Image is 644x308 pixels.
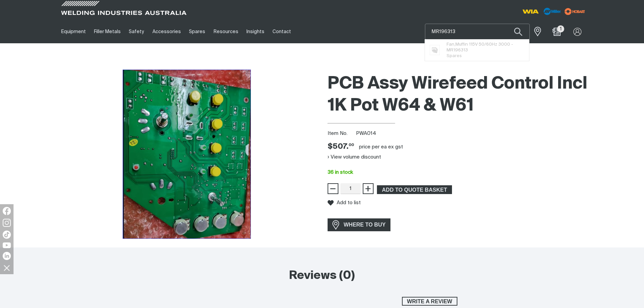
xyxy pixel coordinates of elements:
button: Add PCB Assy Wirefeed Control Incl 1K Pot W64 & W61 to the shopping cart [377,185,452,194]
a: Safety [125,20,148,43]
span: Item No. [328,130,355,138]
sup: 00 [349,143,354,147]
ul: Suggestions [425,39,529,61]
a: Spares [185,20,209,43]
a: Filler Metals [90,20,125,43]
input: Product name or item number... [425,24,529,39]
span: Add to list [337,200,361,206]
img: YouTube [3,242,11,248]
img: hide socials [1,262,13,274]
span: Spares [447,54,462,58]
img: miller [563,6,587,17]
img: TikTok [3,231,11,239]
span: + [365,183,371,194]
h1: PCB Assy Wirefeed Control Incl 1K Pot W64 & W61 [328,73,587,117]
div: Price [328,142,354,152]
button: View volume discount [328,152,381,163]
button: Write a review [402,297,457,306]
span: WHERE TO BUY [339,219,390,230]
span: Fan,Muffin 115V 50/60Hz 3000 - [447,42,524,53]
span: PWA014 [356,131,376,136]
a: Insights [242,20,268,43]
span: − [330,183,336,194]
h2: Reviews (0) [187,268,457,283]
span: ADD TO QUOTE BASKET [378,185,451,194]
div: price per EA [359,144,387,150]
a: Resources [209,20,242,43]
span: MR196313 [447,48,468,52]
span: $507. [328,142,354,152]
img: PCB Assy Wirefeed Control Incl 1K Pot W64 & W61 [123,70,251,239]
a: Accessories [148,20,185,43]
span: Write a review [403,297,457,306]
a: Contact [268,20,295,43]
img: Facebook [3,207,11,215]
nav: Main [57,20,455,43]
span: 36 in stock [328,170,353,175]
button: Search products [507,24,530,40]
div: ex gst [388,144,403,150]
a: WHERE TO BUY [328,218,391,231]
img: Instagram [3,219,11,227]
button: Add to list [328,200,361,206]
img: LinkedIn [3,252,11,260]
a: Equipment [57,20,90,43]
